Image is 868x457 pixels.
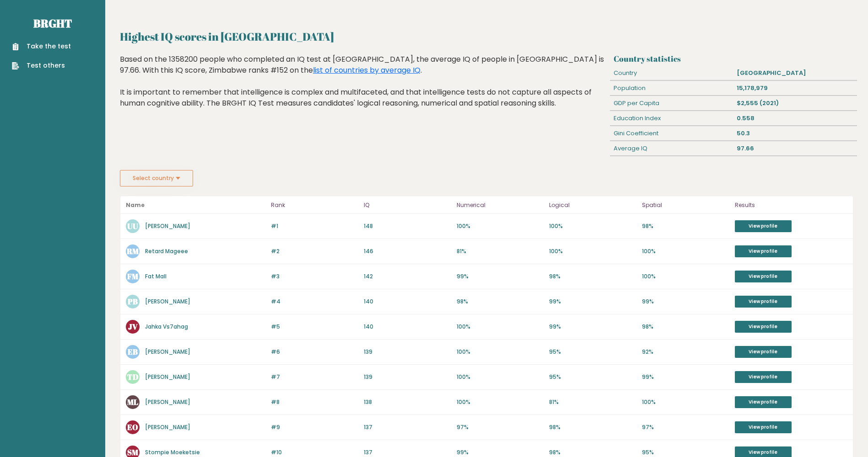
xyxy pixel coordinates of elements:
[271,348,358,356] p: #6
[610,66,733,80] div: Country
[735,220,792,232] a: View profile
[549,247,636,255] p: 100%
[457,323,544,331] p: 100%
[733,66,857,80] div: [GEOGRAPHIC_DATA]
[610,141,733,156] div: Average IQ
[271,398,358,406] p: #8
[610,81,733,96] div: Population
[120,28,853,45] h2: Highest IQ scores in [GEOGRAPHIC_DATA]
[457,298,544,306] p: 98%
[549,348,636,356] p: 95%
[364,448,451,457] p: 137
[145,423,190,431] a: [PERSON_NAME]
[364,298,451,306] p: 140
[733,141,857,156] div: 97.66
[120,54,607,122] div: Based on the 1358200 people who completed an IQ test at [GEOGRAPHIC_DATA], the average IQ of peop...
[271,222,358,230] p: #1
[549,323,636,331] p: 99%
[364,423,451,431] p: 137
[145,247,188,255] a: Retard Mageee
[364,222,451,230] p: 148
[364,373,451,381] p: 139
[364,247,451,255] p: 146
[614,54,853,64] h3: Country statistics
[642,222,729,230] p: 98%
[549,448,636,457] p: 98%
[733,111,857,126] div: 0.558
[271,448,358,457] p: #10
[457,448,544,457] p: 99%
[145,272,167,280] a: Fat Mall
[126,201,145,209] b: Name
[126,246,139,256] text: RM
[610,111,733,126] div: Education Index
[735,271,792,282] a: View profile
[271,247,358,255] p: #2
[364,200,451,211] p: IQ
[364,398,451,406] p: 138
[549,423,636,431] p: 98%
[120,170,193,186] button: Select country
[145,398,190,406] a: [PERSON_NAME]
[313,65,421,75] a: list of countries by average IQ
[642,423,729,431] p: 97%
[145,348,190,356] a: [PERSON_NAME]
[735,396,792,408] a: View profile
[127,296,138,307] text: PB
[642,247,729,255] p: 100%
[642,398,729,406] p: 100%
[549,200,636,211] p: Logical
[271,272,358,281] p: #3
[549,373,636,381] p: 95%
[127,372,139,382] text: TD
[735,245,792,257] a: View profile
[642,298,729,306] p: 99%
[12,42,71,51] a: Take the test
[12,61,71,70] a: Test others
[128,346,138,357] text: EB
[127,221,138,231] text: UU
[735,296,792,308] a: View profile
[735,200,847,211] p: Results
[127,397,138,407] text: ML
[271,200,358,211] p: Rank
[457,373,544,381] p: 100%
[127,422,138,432] text: EO
[642,348,729,356] p: 92%
[642,373,729,381] p: 99%
[145,373,190,381] a: [PERSON_NAME]
[549,272,636,281] p: 98%
[733,81,857,96] div: 15,178,979
[271,373,358,381] p: #7
[127,271,139,282] text: FM
[145,323,188,330] a: Jahka Vs7ahag
[457,200,544,211] p: Numerical
[364,272,451,281] p: 142
[549,398,636,406] p: 81%
[642,323,729,331] p: 98%
[735,371,792,383] a: View profile
[364,323,451,331] p: 140
[271,423,358,431] p: #9
[642,448,729,457] p: 95%
[145,448,200,456] a: Stompie Moeketsie
[364,348,451,356] p: 139
[549,298,636,306] p: 99%
[33,16,72,31] a: Brght
[610,126,733,141] div: Gini Coefficient
[457,423,544,431] p: 97%
[457,348,544,356] p: 100%
[642,200,729,211] p: Spatial
[145,298,190,305] a: [PERSON_NAME]
[457,247,544,255] p: 81%
[457,398,544,406] p: 100%
[735,321,792,333] a: View profile
[733,96,857,111] div: $2,555 (2021)
[457,222,544,230] p: 100%
[145,222,190,230] a: [PERSON_NAME]
[128,321,138,332] text: JV
[735,346,792,358] a: View profile
[457,272,544,281] p: 99%
[733,126,857,141] div: 50.3
[642,272,729,281] p: 100%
